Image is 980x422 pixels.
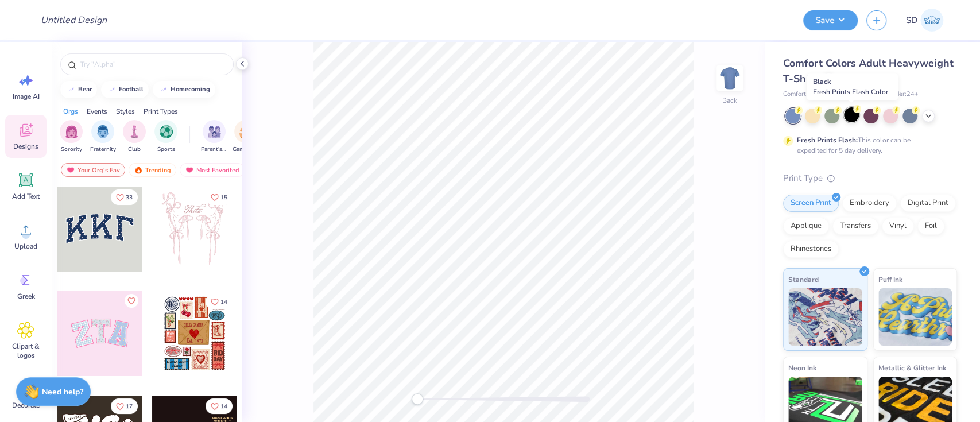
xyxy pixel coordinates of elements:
[67,86,76,93] img: trend_line.gif
[116,106,135,117] div: Styles
[111,398,138,414] button: Like
[134,166,143,174] img: trending.gif
[13,142,38,151] span: Designs
[906,14,917,27] span: SD
[783,241,839,258] div: Rhinestones
[17,292,35,301] span: Greek
[111,189,138,205] button: Like
[87,106,107,117] div: Events
[783,172,957,185] div: Print Type
[206,398,233,414] button: Like
[900,195,956,212] div: Digital Print
[42,386,83,397] strong: Need help?
[66,166,75,174] img: most_fav.gif
[101,81,149,98] button: football
[783,195,839,212] div: Screen Print
[14,242,37,251] span: Upload
[79,59,226,70] input: Try "Alpha"
[63,106,78,117] div: Orgs
[60,120,83,154] div: filter for Sorority
[412,393,423,405] div: Accessibility label
[797,135,938,156] div: This color can be expedited for 5 day delivery.
[180,163,245,177] div: Most Favorited
[90,120,116,154] div: filter for Fraternity
[60,120,83,154] button: filter button
[126,404,133,409] span: 17
[208,125,221,138] img: Parent's Weekend Image
[920,9,943,32] img: Sparsh Drolia
[123,120,146,154] button: filter button
[718,67,741,90] img: Back
[878,273,902,285] span: Puff Ink
[144,106,178,117] div: Print Types
[783,90,826,99] span: Comfort Colors
[126,195,133,200] span: 33
[797,135,858,145] strong: Fresh Prints Flash:
[12,192,40,201] span: Add Text
[60,81,97,98] button: bear
[233,145,259,154] span: Game Day
[722,95,737,106] div: Back
[882,218,914,235] div: Vinyl
[128,125,141,138] img: Club Image
[220,404,227,409] span: 14
[807,73,898,100] div: Black
[123,120,146,154] div: filter for Club
[157,145,175,154] span: Sports
[129,163,176,177] div: Trending
[842,195,897,212] div: Embroidery
[220,299,227,305] span: 14
[783,218,829,235] div: Applique
[201,145,227,154] span: Parent's Weekend
[233,120,259,154] button: filter button
[201,120,227,154] div: filter for Parent's Weekend
[61,145,82,154] span: Sorority
[239,125,253,138] img: Game Day Image
[878,288,952,346] img: Puff Ink
[12,401,40,410] span: Decorate
[78,86,92,92] div: bear
[61,163,125,177] div: Your Org's Fav
[159,86,168,93] img: trend_line.gif
[788,288,862,346] img: Standard
[107,86,117,93] img: trend_line.gif
[185,166,194,174] img: most_fav.gif
[154,120,177,154] button: filter button
[917,218,944,235] div: Foil
[233,120,259,154] div: filter for Game Day
[154,120,177,154] div: filter for Sports
[153,81,215,98] button: homecoming
[32,9,116,32] input: Untitled Design
[878,362,946,374] span: Metallic & Glitter Ink
[783,56,954,86] span: Comfort Colors Adult Heavyweight T-Shirt
[96,125,109,138] img: Fraternity Image
[788,362,816,374] span: Neon Ink
[206,294,233,309] button: Like
[788,273,819,285] span: Standard
[65,125,78,138] img: Sorority Image
[813,87,888,96] span: Fresh Prints Flash Color
[201,120,227,154] button: filter button
[128,145,141,154] span: Club
[171,86,210,92] div: homecoming
[803,10,858,30] button: Save
[13,92,40,101] span: Image AI
[119,86,144,92] div: football
[90,120,116,154] button: filter button
[206,189,233,205] button: Like
[220,195,227,200] span: 15
[901,9,948,32] a: SD
[90,145,116,154] span: Fraternity
[125,294,138,308] button: Like
[832,218,878,235] div: Transfers
[160,125,173,138] img: Sports Image
[7,342,45,360] span: Clipart & logos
